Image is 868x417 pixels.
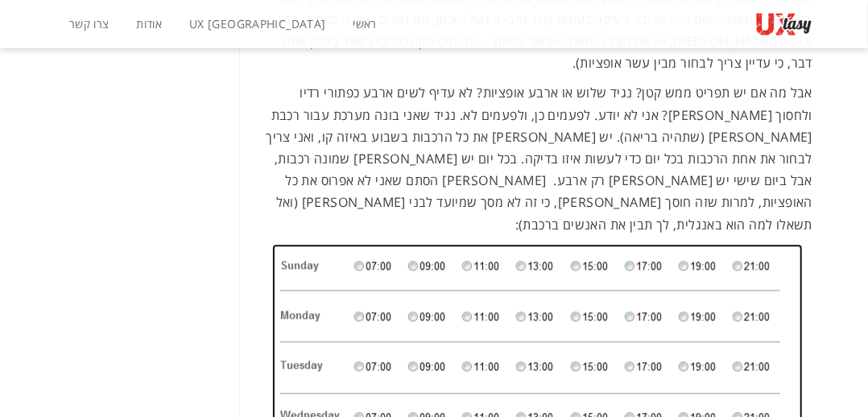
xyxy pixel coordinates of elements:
img: UXtasy [756,12,812,36]
span: אודות [136,16,162,31]
span: ראשי [353,16,377,31]
p: אבל מה אם יש תפריט ממש קטן? נגיד שלוש או ארבע אופציות? לא עדיף לשים ארבע כפתורי רדיו ולחסוך [PERS... [263,82,813,235]
span: צרו קשר [69,16,110,31]
span: UX [GEOGRAPHIC_DATA] [189,16,326,31]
